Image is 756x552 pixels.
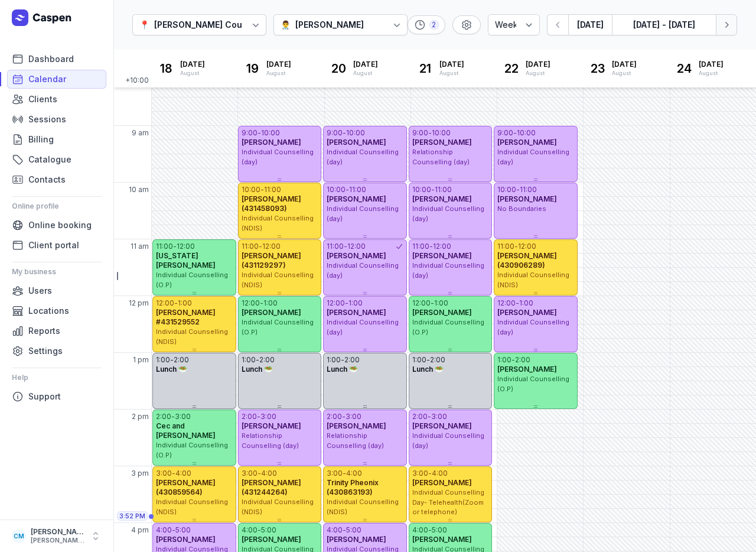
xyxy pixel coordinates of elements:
span: 2 pm [132,412,149,421]
span: [PERSON_NAME] [242,138,301,147]
div: - [511,355,515,365]
div: - [513,128,517,138]
span: Lunch 🥗 [242,365,273,374]
span: Individual Counselling (day) [242,148,314,166]
div: - [172,469,175,478]
span: [PERSON_NAME] [327,421,386,430]
div: - [431,298,434,308]
span: Individual Counselling (day) [327,261,399,280]
span: Individual Counselling (NDIS) [327,498,399,516]
span: [DATE] [439,60,464,69]
div: - [341,355,344,365]
span: [PERSON_NAME] [412,421,472,430]
div: 12:00 [347,242,366,251]
div: August [699,69,724,77]
span: 3 pm [131,469,149,478]
span: Support [28,389,61,404]
div: 1:00 [348,298,363,308]
span: 9 am [132,128,149,138]
span: [PERSON_NAME] [327,308,386,317]
span: [PERSON_NAME] [242,421,301,430]
div: 9:00 [242,128,258,138]
div: - [259,242,262,251]
span: [PERSON_NAME] [497,138,557,147]
div: 2 [429,20,439,30]
span: [PERSON_NAME] [327,138,386,147]
div: 11:00 [327,242,344,251]
div: 5:00 [432,525,447,535]
div: 4:00 [432,469,448,478]
span: 3:52 PM [119,511,145,521]
div: 4:00 [175,469,191,478]
div: 18 [157,59,175,78]
div: 21 [416,59,435,78]
div: 3:00 [327,469,343,478]
div: - [343,128,346,138]
div: 24 [675,59,694,78]
div: 19 [243,59,262,78]
div: - [260,185,264,194]
div: 12:00 [433,242,451,251]
div: 1:00 [497,355,511,365]
span: Individual Counselling Day- Telehealth(Zoom or telephone) [412,488,484,516]
span: Users [28,284,52,298]
span: Lunch 🥗 [327,365,358,374]
div: August [266,69,291,77]
div: 23 [588,59,607,78]
div: August [526,69,550,77]
div: 👨‍⚕️ [281,18,291,32]
span: [PERSON_NAME] (431129297) [242,251,301,269]
div: 3:00 [431,412,447,421]
div: 11:00 [520,185,537,194]
span: [PERSON_NAME] [156,535,216,544]
span: Trinity Pheonix (430863193) [327,478,379,496]
div: - [346,185,349,194]
div: 3:00 [346,412,361,421]
div: 2:00 [327,412,342,421]
span: [PERSON_NAME] (430906289) [497,251,557,269]
span: Individual Counselling (day) [497,148,569,166]
div: - [171,412,175,421]
div: - [343,469,346,478]
div: - [514,242,518,251]
div: 2:00 [174,355,189,365]
div: - [174,298,178,308]
span: 1 pm [133,355,149,365]
div: Help [12,368,102,387]
div: August [612,69,637,77]
button: [DATE] [568,14,612,35]
span: Individual Counselling (NDIS) [156,327,228,346]
span: CM [14,529,24,543]
div: August [353,69,378,77]
span: Individual Counselling (day) [412,204,484,223]
span: 4 pm [131,525,149,535]
span: [PERSON_NAME] [327,194,386,203]
div: 2:00 [156,412,171,421]
span: Dashboard [28,52,74,66]
div: - [431,185,435,194]
div: 3:00 [412,469,428,478]
span: [PERSON_NAME] [497,365,557,374]
span: Locations [28,304,69,318]
div: 4:00 [327,525,343,535]
span: [DATE] [699,60,724,69]
span: Online booking [28,218,92,232]
div: 4:00 [412,525,428,535]
div: 4:00 [261,469,277,478]
div: - [428,412,431,421]
div: 4:00 [346,469,362,478]
span: Individual Counselling (O.P) [412,318,484,336]
span: Lunch 🥗 [412,365,444,374]
div: - [429,242,433,251]
span: Calendar [28,72,66,86]
span: [PERSON_NAME] (431244264) [242,478,301,496]
span: Cec and [PERSON_NAME] [156,421,216,440]
div: August [439,69,464,77]
span: Billing [28,132,54,147]
div: [PERSON_NAME] [295,18,364,32]
div: 12:00 [327,298,345,308]
span: [DATE] [266,60,291,69]
div: 12:00 [518,242,536,251]
span: [DATE] [353,60,378,69]
span: Individual Counselling (O.P) [156,271,228,289]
